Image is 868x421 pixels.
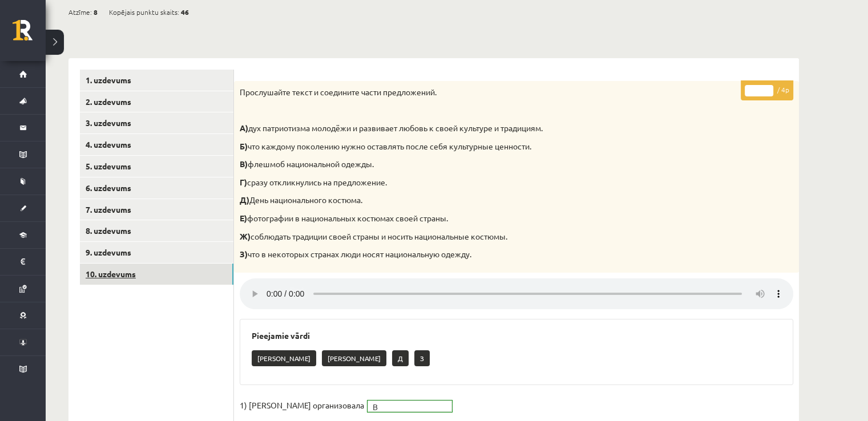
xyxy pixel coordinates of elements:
[240,249,248,259] strong: З)
[80,134,233,155] a: 4. uzdevums
[240,123,248,133] strong: А)
[80,156,233,177] a: 5. uzdevums
[109,3,179,21] span: Kopējais punktu skaits:
[240,177,736,188] p: сразу откликнулись на предложение.
[80,70,233,91] a: 1. uzdevums
[414,350,430,366] p: З
[68,3,92,21] span: Atzīme:
[80,177,233,199] a: 6. uzdevums
[240,249,736,260] p: что в некоторых странах люди носят национальную одежду.
[240,195,249,205] strong: Д)
[240,141,736,152] p: что каждому поколению нужно оставлять после себя культурные ценности.
[240,141,248,151] strong: Б)
[392,350,409,366] p: Д
[240,123,736,134] p: дух патриотизма молодёжи и развивает любовь к своей культуре и традициям.
[13,20,46,48] a: Rīgas 1. Tālmācības vidusskola
[80,91,233,112] a: 2. uzdevums
[181,3,189,21] span: 46
[240,213,736,224] p: фотографии в национальных костюмах своей страны.
[240,87,736,98] p: Прослушайте текст и соедините части предложений.
[252,350,316,366] p: [PERSON_NAME]
[240,159,248,169] strong: В)
[80,264,233,285] a: 10. uzdevums
[80,112,233,133] a: 3. uzdevums
[80,199,233,220] a: 7. uzdevums
[252,331,781,341] h3: Pieejamie vārdi
[240,396,364,414] p: 1) [PERSON_NAME] организовала
[240,177,247,187] strong: Г)
[322,350,386,366] p: [PERSON_NAME]
[240,195,736,206] p: День национального костюма.
[368,400,452,412] a: В
[240,231,736,242] p: соблюдать традиции своей страны и носить национальные костюмы.
[741,80,793,100] p: / 4p
[240,159,736,170] p: флешмоб национальной одежды.
[240,231,251,241] strong: Ж)
[80,220,233,241] a: 8. uzdevums
[373,401,437,412] span: В
[240,213,247,223] strong: Е)
[94,3,98,21] span: 8
[80,242,233,263] a: 9. uzdevums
